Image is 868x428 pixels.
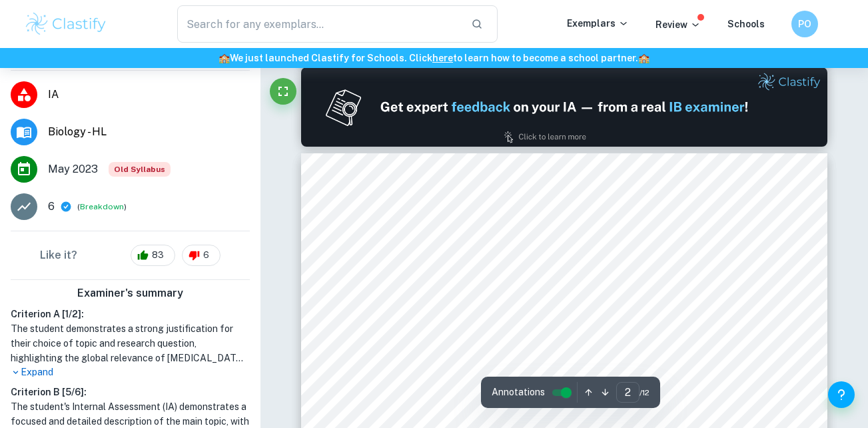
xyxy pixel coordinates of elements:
span: external [364,349,402,360]
span: May 2023 [48,161,98,177]
span: body. [364,277,390,288]
input: Search for any exemplars... [177,5,461,43]
a: here [432,53,453,63]
span: 2 [664,269,668,276]
button: PO [791,11,818,37]
span: 83 [145,249,171,262]
span: student who is interested in research into epidemiology, I found it intriguing to look [364,325,749,335]
span: the incidence rate of [MEDICAL_DATA] was proportional to carbon emissions. While [364,409,759,419]
span: diffusion of gases across the alveolar membrane, leading to CO [364,265,663,276]
span: The relationship between these [MEDICAL_DATA] and CO [364,301,640,311]
div: 83 [131,245,175,266]
span: to the development of [MEDICAL_DATA]. [412,230,606,241]
img: Ad [301,67,828,147]
button: Help and Feedback [828,381,855,408]
span: [MEDICAL_DATA] (increased blood pressure in the lungs) which can contribute [412,218,784,229]
span: retention in the [671,265,741,276]
span: 🏫 [638,53,650,63]
h6: PO [797,17,812,31]
span: indirect one, but is interesting to explore nonetheless. As a medicine-prospective [364,313,742,323]
span: The symptom of damaged lungs associated with [MEDICAL_DATA] leads to the inefficient [364,253,786,264]
p: Review [655,17,701,32]
button: Fullscreen [270,78,296,105]
img: Clastify logo [24,11,109,37]
p: Expand [11,365,250,379]
button: Breakdown [80,201,124,213]
h6: Criterion A [ 1 / 2 ]: [11,307,250,321]
div: Starting from the May 2025 session, the Biology IA requirements have changed. It's OK to refer to... [109,162,171,177]
span: CO [405,349,421,360]
span: [PERSON_NAME] et al. (2019) utilized Poisson regression to investigate the possible association [364,372,821,383]
p: 6 [48,199,55,215]
span: ( ) [77,201,127,213]
span: Old Syllabus [109,162,171,177]
h6: Like it? [40,247,77,263]
span: IA [48,87,250,103]
h1: The student demonstrates a strong justification for their choice of topic and research question, ... [11,321,250,365]
span: Biology - HL [48,124,250,140]
span: 2 [759,185,765,195]
h6: Criterion B [ 5 / 6 ]: [11,385,250,399]
span: emissions is hence an [657,301,761,311]
span: 2 [421,353,425,360]
span: Annotations [492,385,545,399]
a: Schools [727,19,765,29]
span: between the incidence rate of [MEDICAL_DATA] and carbon emissions from coal-fired [364,385,769,395]
div: 6 [182,245,220,266]
span: 🏫 [218,53,230,63]
h6: We just launched Clastify for Schools. Click to learn how to become a school partner. [3,51,865,65]
span: 6 [196,249,217,262]
h6: Examiner's summary [5,285,255,301]
span: / 12 [640,387,650,399]
span: emissions per country per year for a correlation. [428,349,652,360]
span: 2 [650,304,653,311]
span: into the relationship between these life-threatening diseases and the increasing [364,337,736,348]
p: Exemplars [567,16,629,31]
